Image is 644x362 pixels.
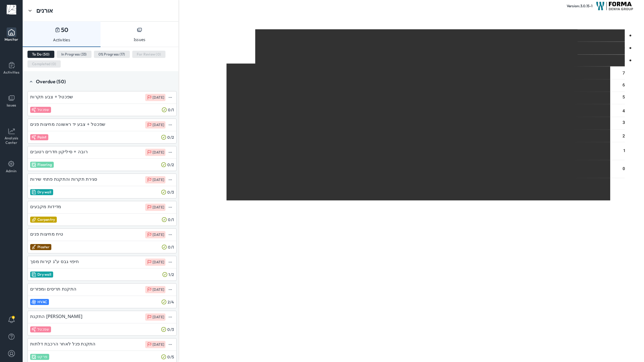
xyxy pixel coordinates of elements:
div: Dry wall [37,190,51,194]
div: HVAC [37,300,47,304]
div: מדידות מקבעים [30,204,61,209]
button: 0% Progress (17) [94,51,130,58]
img: > [27,8,33,13]
p: Activities [53,37,70,43]
div: 2/4 [168,300,174,305]
div: 0/2 [167,135,174,140]
div: התקנת פנל לאחר הרכבת דלתות [30,341,96,347]
p: Issues [7,103,16,107]
div: 0/2 [167,162,174,167]
button: In Progress (33) [57,51,91,58]
span: [DATE] [152,122,165,127]
div: 0/3 [167,327,174,332]
span: [DATE] [152,232,165,237]
div: התקנת תריסים ומפזרים [30,286,76,292]
button: To Do (50) [27,51,54,58]
span: [DATE] [152,287,165,292]
a: Analysis Center [0,124,23,156]
span: [DATE] [152,205,165,209]
div: Carpentry [37,217,55,222]
a: Monitor [0,25,23,58]
div: Flooring [37,162,52,167]
p: Activities [3,70,19,75]
span: 4 [13,316,14,319]
div: Paint [37,135,46,139]
div: 1/2 [168,272,174,277]
div: פרקט [37,354,47,359]
span: [DATE] [152,150,165,154]
div: טיח מחיצות פנים [30,231,63,237]
div: חיפוי גבס ע"ג קירות מסך [30,259,79,264]
span: [DATE] [152,177,165,182]
div: Dry wall [37,272,51,277]
div: סגירת תקרות והתקנת פתחי שירות [30,176,97,182]
div: שפכטל + צבע תקרות [30,94,73,100]
a: Activities [0,58,23,91]
div: התקנת [PERSON_NAME] [30,313,82,319]
span: [DATE] [152,342,165,347]
p: 50 [61,26,70,34]
div: שפכטל [37,107,49,112]
div: Version: 3.0.15-1 [567,4,593,8]
div: שפכטל + צבע יד ראשונה מחיצות פנים [30,121,105,127]
div: 0/3 [167,190,174,195]
p: Issues [134,37,146,42]
span: [DATE] [152,260,165,264]
div: Overdue (50) [27,74,177,89]
div: אורנים [36,7,53,14]
div: רובה + סיליקון חדרים רטובים [30,149,88,154]
div: 0/1 [168,107,174,113]
span: [DATE] [152,95,165,100]
div: 0/1 [168,217,174,222]
p: Admin [6,169,17,173]
div: Plaster [37,245,50,249]
div: 0/1 [168,245,174,250]
p: Analysis Center [2,136,21,145]
div: שפכטל [37,327,49,332]
img: Project logo [596,2,633,10]
a: Issues [0,91,23,123]
p: Monitor [5,37,18,42]
div: 0/5 [167,354,174,360]
span: [DATE] [152,315,165,319]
